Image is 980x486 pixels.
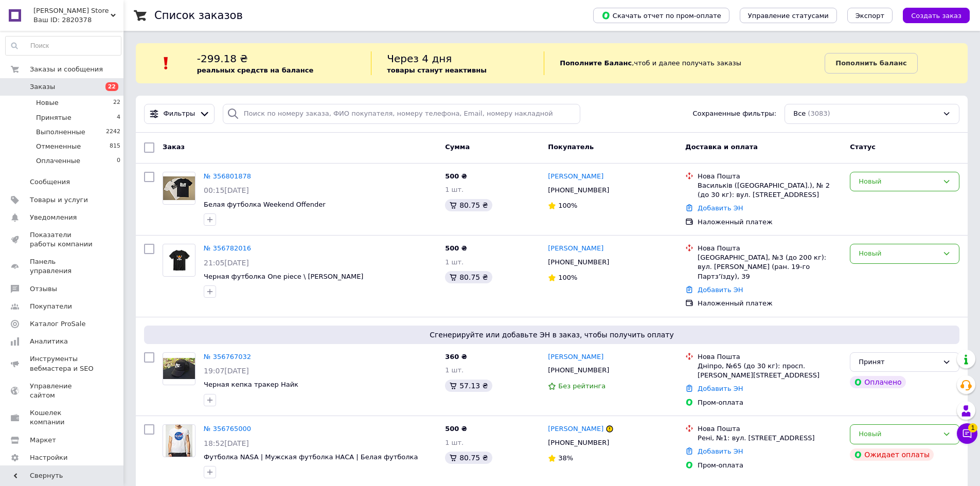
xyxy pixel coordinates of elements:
span: Принятые [36,113,72,122]
div: [PHONE_NUMBER] [546,184,611,197]
img: Фото товару [166,425,192,457]
a: [PERSON_NAME] [548,244,603,254]
div: Васильків ([GEOGRAPHIC_DATA].), № 2 (до 30 кг): вул. [STREET_ADDRESS] [698,181,842,200]
div: Ваш ID: 2820378 [33,15,123,25]
span: Белая футболка Weekend Offender [204,201,326,208]
div: Новый [859,248,938,259]
a: № 356765000 [204,425,251,433]
span: Экспорт [856,12,884,20]
a: [PERSON_NAME] [548,424,603,434]
h1: Список заказов [154,9,243,22]
button: Скачать отчет по пром-оплате [593,8,729,23]
div: Наложенный платеж [698,299,842,308]
div: Новый [859,429,938,440]
span: Отмененные [36,142,81,151]
span: Все [793,109,806,119]
span: Отзывы [30,284,57,294]
a: Черная кепка тракер Найк [204,381,298,388]
span: Скачать отчет по пром-оплате [601,11,721,20]
button: Экспорт [847,8,893,23]
span: Bradbury Store [33,6,111,15]
span: Показатели работы компании [30,230,95,249]
span: Сохраненные фильтры: [692,109,776,119]
div: Принят [859,357,938,368]
div: Наложенный платеж [698,218,842,227]
span: Панель управления [30,257,95,276]
b: Пополнить баланс [835,59,906,67]
span: 2242 [106,128,120,137]
div: Нова Пошта [698,424,842,434]
button: Управление статусами [740,8,837,23]
a: [PERSON_NAME] [548,172,603,182]
span: 1 шт. [445,366,464,374]
a: Футболка NASA | Мужская футболка НАСА | Белая футболка [204,453,418,461]
a: № 356801878 [204,172,251,180]
span: 1 [968,423,977,433]
img: :exclamation: [158,56,174,71]
span: 500 ₴ [445,172,467,180]
div: 80.75 ₴ [445,199,492,211]
span: 500 ₴ [445,425,467,433]
a: Фото товару [163,352,195,385]
div: Ожидает оплаты [850,448,934,461]
a: Фото товару [163,172,195,205]
a: № 356782016 [204,244,251,252]
span: Новые [36,98,59,107]
span: Через 4 дня [387,52,452,65]
div: [GEOGRAPHIC_DATA], №3 (до 200 кг): вул. [PERSON_NAME] (ран. 19-го Партз’їзду), 39 [698,253,842,281]
span: Управление сайтом [30,382,95,400]
a: Добавить ЭН [698,204,743,212]
span: Кошелек компании [30,408,95,427]
div: Пром-оплата [698,398,842,407]
div: Нова Пошта [698,244,842,253]
a: Добавить ЭН [698,286,743,294]
span: 1 шт. [445,439,464,446]
span: 100% [558,274,577,281]
div: Оплачено [850,376,905,388]
span: Создать заказ [911,12,961,20]
a: Добавить ЭН [698,447,743,455]
span: Заказ [163,143,185,151]
span: Сообщения [30,177,70,187]
span: Черная футболка One piece \ [PERSON_NAME] [204,273,363,280]
div: [PHONE_NUMBER] [546,436,611,449]
span: Без рейтинга [558,382,605,390]
div: Нова Пошта [698,352,842,362]
span: 22 [113,98,120,107]
div: Нова Пошта [698,172,842,181]
span: 100% [558,202,577,209]
span: Сумма [445,143,470,151]
span: 815 [110,142,120,151]
span: 1 шт. [445,258,464,266]
div: [PHONE_NUMBER] [546,364,611,377]
span: 00:15[DATE] [204,186,249,194]
span: Настройки [30,453,67,462]
div: , чтоб и далее получать заказы [544,51,825,75]
span: Покупатели [30,302,72,311]
span: Уведомления [30,213,77,222]
div: 80.75 ₴ [445,452,492,464]
a: Пополнить баланс [825,53,917,74]
span: -299.18 ₴ [197,52,248,65]
span: Оплаченные [36,156,80,166]
span: Выполненные [36,128,85,137]
span: Инструменты вебмастера и SEO [30,354,95,373]
span: 19:07[DATE] [204,367,249,375]
span: 38% [558,454,573,462]
b: реальных средств на балансе [197,66,314,74]
button: Чат с покупателем1 [957,423,977,444]
span: Аналитика [30,337,68,346]
span: Товары и услуги [30,195,88,205]
span: 21:05[DATE] [204,259,249,267]
span: Покупатель [548,143,594,151]
span: Управление статусами [748,12,829,20]
span: Доставка и оплата [685,143,758,151]
div: [PHONE_NUMBER] [546,256,611,269]
div: 80.75 ₴ [445,271,492,283]
input: Поиск по номеру заказа, ФИО покупателя, номеру телефона, Email, номеру накладной [223,104,581,124]
span: 0 [117,156,120,166]
img: Фото товару [163,244,195,276]
b: Пополните Баланс [560,59,632,67]
span: Фильтры [164,109,195,119]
